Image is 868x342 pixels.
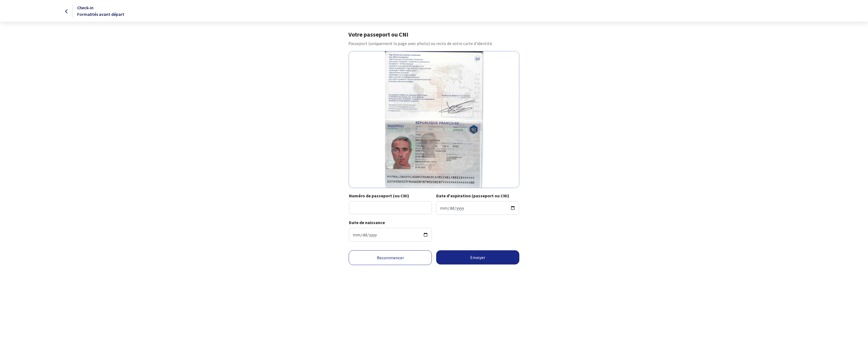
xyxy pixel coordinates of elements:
img: linas-jean-francois.jpg [385,51,483,188]
p: Passeport (uniquement la page avec photo) ou recto de votre carte d’identité. [348,40,519,47]
strong: Numéro de passeport (ou CNI) [349,193,409,198]
span: Check-in Formalités avant départ [77,5,124,17]
strong: Date d'expiration (passeport ou CNI) [436,193,509,198]
button: Envoyer [436,250,519,264]
a: Recommencer [349,250,432,265]
strong: Date de naissance [349,220,385,225]
h1: Votre passeport ou CNI [348,31,519,38]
